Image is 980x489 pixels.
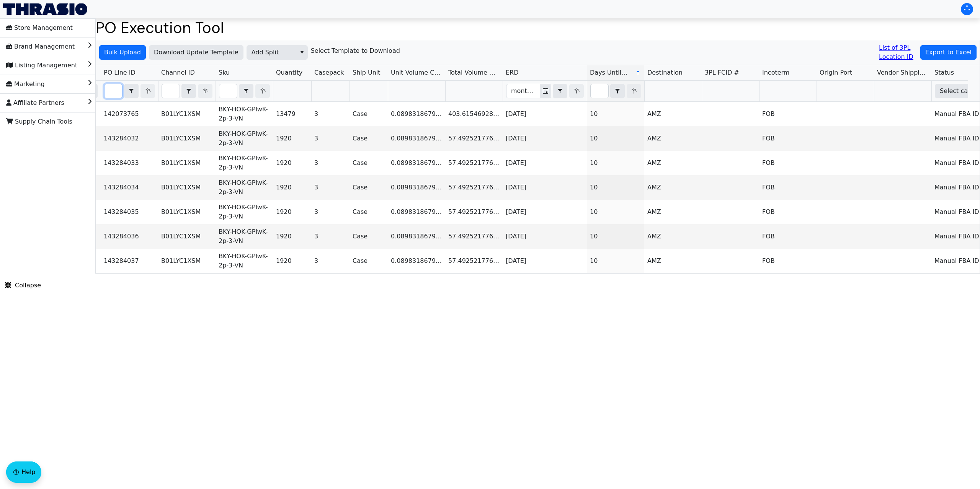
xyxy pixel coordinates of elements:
[181,84,196,98] span: Choose Operator
[216,126,273,151] td: BKY-HOK-GPlwK-2p-3-VN
[101,200,158,224] td: 143284035
[644,126,702,151] td: AMZ
[6,22,73,34] span: Store Management
[158,175,216,200] td: B01LYC1XSM
[445,126,503,151] td: 57.49252177646848
[587,249,644,273] td: 10
[5,281,41,290] span: Collapse
[273,151,311,175] td: 1920
[158,102,216,126] td: B01LYC1XSM
[934,68,954,77] span: Status
[311,126,350,151] td: 3
[388,102,445,126] td: 0.08983186792816288
[388,126,445,151] td: 0.08983186792816288
[448,68,500,77] span: Total Volume CBM
[158,249,216,273] td: B01LYC1XSM
[311,175,350,200] td: 3
[276,68,302,77] span: Quantity
[920,45,977,60] button: Export to Excel
[503,81,587,102] th: Filter
[350,102,388,126] td: Case
[506,84,540,98] input: Filter
[553,84,567,98] button: select
[391,68,442,77] span: Unit Volume CBM
[388,249,445,273] td: 0.08983186792816288
[216,175,273,200] td: BKY-HOK-GPlwK-2p-3-VN
[644,224,702,249] td: AMZ
[273,102,311,126] td: 13479
[610,84,625,98] span: Choose Operator
[503,249,587,273] td: [DATE]
[314,68,344,77] span: Casepack
[219,84,237,98] input: Filter
[540,84,551,98] button: Toggle calendar
[445,249,503,273] td: 57.49252177646848
[762,68,789,77] span: Incoterm
[216,81,273,102] th: Filter
[216,249,273,273] td: BKY-HOK-GPlwK-2p-3-VN
[388,151,445,175] td: 0.08983186792816288
[587,151,644,175] td: 10
[101,151,158,175] td: 143284033
[216,151,273,175] td: BKY-HOK-GPlwK-2p-3-VN
[162,84,180,98] input: Filter
[101,249,158,273] td: 143284037
[182,84,196,98] button: select
[350,249,388,273] td: Case
[273,126,311,151] td: 1920
[877,68,928,77] span: Vendor Shipping Address
[3,3,87,15] a: Thrasio Logo
[445,151,503,175] td: 57.49252177646848
[216,200,273,224] td: BKY-HOK-GPlwK-2p-3-VN
[587,175,644,200] td: 10
[644,200,702,224] td: AMZ
[553,84,567,98] span: Choose Operator
[311,200,350,224] td: 3
[101,224,158,249] td: 143284036
[311,224,350,249] td: 3
[388,224,445,249] td: 0.08983186792816288
[587,200,644,224] td: 10
[445,224,503,249] td: 57.49252177646848
[644,151,702,175] td: AMZ
[759,151,817,175] td: FOB
[158,200,216,224] td: B01LYC1XSM
[503,224,587,249] td: [DATE]
[239,84,253,98] span: Choose Operator
[161,68,195,77] span: Channel ID
[388,175,445,200] td: 0.08983186792816288
[6,59,77,72] span: Listing Management
[239,84,253,98] button: select
[273,175,311,200] td: 1920
[590,68,629,77] span: Days Until ERD
[311,47,400,54] h6: Select Template to Download
[350,224,388,249] td: Case
[154,48,238,57] span: Download Update Template
[350,200,388,224] td: Case
[759,200,817,224] td: FOB
[759,224,817,249] td: FOB
[591,84,608,98] input: Filter
[149,45,243,60] button: Download Update Template
[311,249,350,273] td: 3
[506,68,519,77] span: ERD
[587,102,644,126] td: 10
[296,46,307,59] button: select
[644,175,702,200] td: AMZ
[101,126,158,151] td: 143284032
[216,224,273,249] td: BKY-HOK-GPlwK-2p-3-VN
[350,151,388,175] td: Case
[124,84,139,98] span: Choose Operator
[273,224,311,249] td: 1920
[587,81,644,102] th: Filter
[101,81,158,102] th: Filter
[350,175,388,200] td: Case
[388,200,445,224] td: 0.08983186792816288
[353,68,381,77] span: Ship Unit
[219,68,230,77] span: Sku
[311,102,350,126] td: 3
[6,116,72,128] span: Supply Chain Tools
[216,102,273,126] td: BKY-HOK-GPlwK-2p-3-VN
[879,43,917,62] a: List of 3PL Location ID
[503,151,587,175] td: [DATE]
